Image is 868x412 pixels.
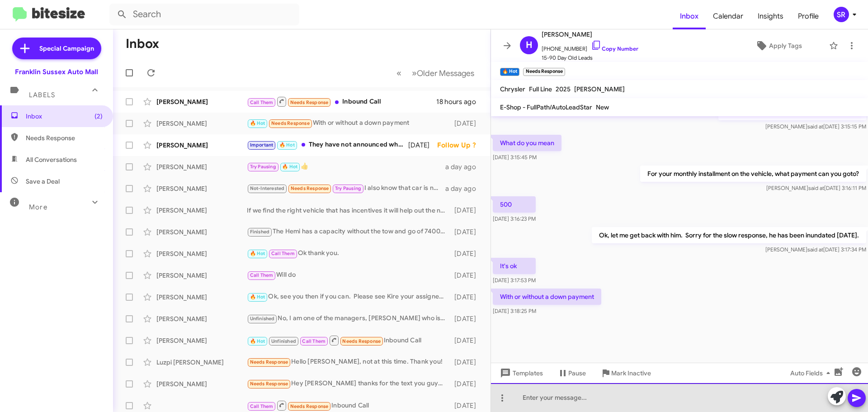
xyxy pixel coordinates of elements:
span: [PERSON_NAME] [574,85,625,93]
span: Not-Interested [250,185,285,191]
span: All Conversations [26,155,77,164]
div: a day ago [445,162,483,171]
button: Mark Inactive [593,365,658,381]
span: Needs Response [26,133,103,142]
span: H [526,38,533,52]
span: Needs Response [250,381,288,387]
button: Apply Tags [732,38,825,54]
a: Copy Number [591,45,638,52]
span: [DATE] 3:16:23 PM [493,215,536,222]
div: Franklin Sussex Auto Mall [15,67,98,76]
span: More [29,203,47,211]
div: 18 hours ago [436,97,483,106]
div: [PERSON_NAME] [156,206,247,215]
a: Profile [791,3,826,29]
div: Inbound Call [247,400,450,411]
div: [PERSON_NAME] [156,162,247,171]
span: said at [807,246,823,253]
div: They have not announced when as of yet, we keep asking our rep and they have not set a date yet. [247,140,408,150]
p: With or without a down payment [493,289,601,305]
div: [DATE] [450,227,483,237]
span: said at [808,185,824,191]
span: 🔥 Hot [250,294,265,300]
div: [DATE] [450,358,483,367]
span: Chrysler [500,85,525,93]
span: Call Them [250,403,274,409]
span: Special Campaign [39,44,94,53]
button: SR [826,7,858,22]
span: Important [250,142,274,148]
span: Pause [568,365,586,381]
button: Auto Fields [783,365,841,381]
span: Auto Fields [790,365,834,381]
span: [DATE] 3:17:53 PM [493,277,536,284]
div: [DATE] [450,314,483,323]
span: Save a Deal [26,177,60,186]
span: New [596,103,609,111]
div: [PERSON_NAME] [156,141,247,150]
span: Unfinished [250,316,275,322]
span: [PERSON_NAME] [542,29,638,40]
span: Call Them [302,338,325,344]
div: Inbound Call [247,96,436,107]
div: [PERSON_NAME] [156,314,247,323]
a: Special Campaign [12,38,101,59]
span: Templates [498,365,543,381]
div: [DATE] [450,119,483,128]
div: [DATE] [450,379,483,388]
div: [PERSON_NAME] [156,119,247,128]
div: [DATE] [450,206,483,215]
div: [DATE] [408,141,437,150]
span: 2025 [556,85,571,93]
span: 🔥 Hot [250,120,265,126]
span: [PERSON_NAME] [DATE] 3:15:15 PM [765,123,866,130]
small: 🔥 Hot [500,68,519,76]
input: Search [109,4,299,25]
nav: Page navigation example [392,64,480,82]
span: Inbox [673,3,706,29]
button: Pause [550,365,593,381]
span: [PERSON_NAME] [DATE] 3:17:34 PM [765,246,866,253]
p: 500 [493,196,536,213]
span: [PHONE_NUMBER] [542,40,638,53]
button: Previous [391,64,407,82]
div: If we find the right vehicle that has incentives it will help out the negative equity [247,206,450,215]
div: [PERSON_NAME] [156,293,247,302]
div: Ok thank you. [247,248,450,259]
button: Templates [491,365,550,381]
span: 🔥 Hot [282,164,297,170]
span: » [412,67,417,79]
div: [DATE] [450,293,483,302]
a: Insights [750,3,791,29]
span: Call Them [250,272,274,278]
h1: Inbox [126,37,159,51]
span: Needs Response [342,338,381,344]
a: Calendar [706,3,750,29]
span: E-Shop - FullPath/AutoLeadStar [500,103,592,111]
div: Ok, see you then if you can. Please see Kire your assigned sales professional when you arrive. [247,292,450,302]
div: [PERSON_NAME] [156,336,247,345]
span: Try Pausing [250,164,276,170]
div: [PERSON_NAME] [156,184,247,193]
div: SR [834,7,849,22]
p: For your monthly installment on the vehicle, what payment can you goto? [640,166,866,182]
div: The Hemi has a capacity without the tow and go of 7400, and with has 8700 [247,227,450,237]
span: (2) [94,112,103,121]
span: Try Pausing [335,185,361,191]
span: Older Messages [417,68,474,78]
span: Needs Response [290,403,329,409]
span: 15-90 Day Old Leads [542,53,638,62]
div: [PERSON_NAME] [156,97,247,106]
span: 🔥 Hot [250,338,265,344]
small: Needs Response [523,68,565,76]
span: « [396,67,401,79]
div: Hey [PERSON_NAME] thanks for the text you guys are great, I'd be open if obviously the price is r... [247,379,450,389]
div: [DATE] [450,336,483,345]
div: Inbound Call [247,335,450,346]
span: Needs Response [271,120,310,126]
div: I also know that car is not on your lot at the moment but if everything goes well with the financ... [247,183,445,194]
span: Inbox [26,112,103,121]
